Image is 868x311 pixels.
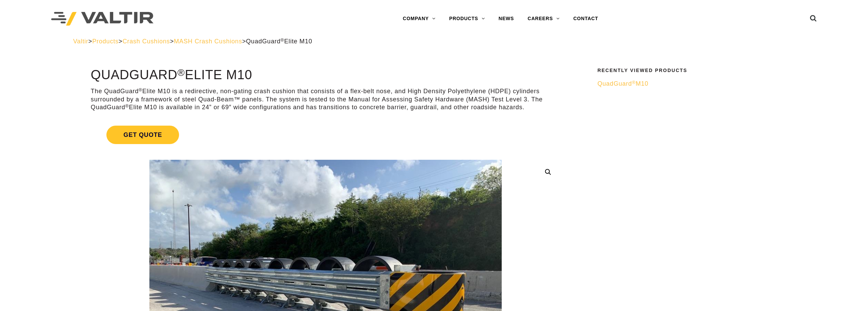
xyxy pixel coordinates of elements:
a: MASH Crash Cushions [174,38,242,45]
img: Valtir [51,12,153,26]
span: Get Quote [106,126,179,144]
sup: ® [281,38,284,43]
a: CONTACT [567,12,605,26]
sup: ® [125,103,129,109]
a: QuadGuard®M10 [598,80,791,88]
sup: ® [177,67,185,78]
h1: QuadGuard Elite M10 [91,68,560,82]
div: > > > > [73,38,795,45]
a: NEWS [492,12,521,26]
a: Valtir [73,38,88,45]
sup: ® [139,87,143,93]
a: COMPANY [396,12,442,26]
a: Get Quote [91,117,560,152]
sup: ® [632,80,636,85]
span: QuadGuard Elite M10 [246,38,312,45]
p: The QuadGuard Elite M10 is a redirective, non-gating crash cushion that consists of a flex-belt n... [91,87,560,111]
h2: Recently Viewed Products [598,68,791,73]
a: Crash Cushions [122,38,170,45]
a: Products [92,38,118,45]
a: PRODUCTS [442,12,492,26]
span: QuadGuard M10 [598,80,648,87]
a: CAREERS [521,12,567,26]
